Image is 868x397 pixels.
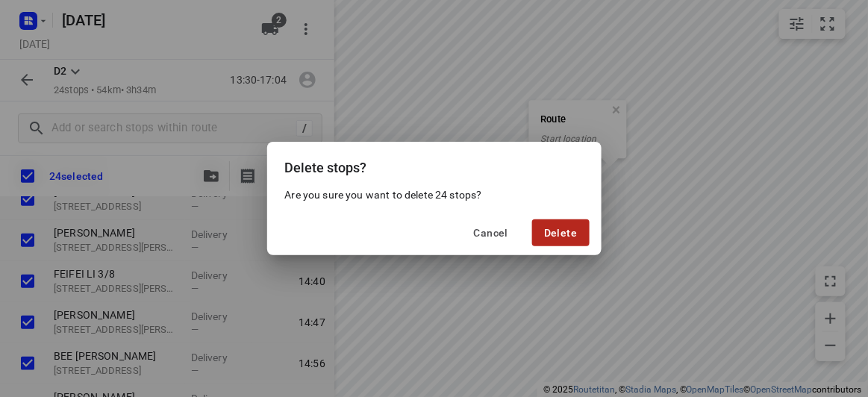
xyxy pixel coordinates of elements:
button: Delete [532,219,589,246]
span: Cancel [474,227,508,239]
div: Delete stops? [267,142,602,187]
button: Cancel [462,219,520,246]
span: Delete [544,227,577,239]
p: Are you sure you want to delete 24 stops? [285,187,584,202]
